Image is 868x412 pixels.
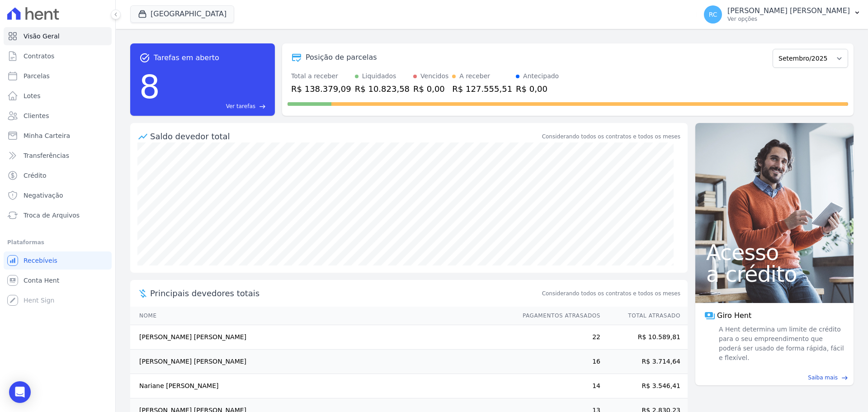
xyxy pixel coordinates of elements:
[514,325,601,350] td: 22
[164,102,266,110] a: Ver tarefas east
[130,374,514,398] td: Nariane [PERSON_NAME]
[139,52,150,63] span: task_alt
[24,276,59,285] span: Conta Hent
[514,307,601,325] th: Pagamentos Atrasados
[514,374,601,398] td: 14
[362,71,396,81] div: Liquidados
[542,133,680,141] div: Considerando todos os contratos e todos os meses
[4,206,112,224] a: Troca de Arquivos
[4,166,112,185] a: Crédito
[420,71,448,81] div: Vencidos
[130,307,514,325] th: Nome
[601,350,688,374] td: R$ 3.714,64
[24,91,41,100] span: Lotes
[4,147,112,165] a: Transferências
[150,130,540,142] div: Saldo devedor total
[4,87,112,105] a: Lotes
[24,191,63,200] span: Negativação
[601,307,688,325] th: Total Atrasado
[7,237,108,248] div: Plataformas
[24,71,50,81] span: Parcelas
[523,71,559,81] div: Antecipado
[514,350,601,374] td: 16
[24,52,54,61] span: Contratos
[24,111,49,120] span: Clientes
[24,171,47,180] span: Crédito
[130,350,514,374] td: [PERSON_NAME] [PERSON_NAME]
[706,263,843,285] span: a crédito
[706,242,843,263] span: Acesso
[516,83,559,95] div: R$ 0,00
[413,83,448,95] div: R$ 0,00
[709,11,717,18] span: RC
[9,381,31,403] div: Open Intercom Messenger
[459,71,490,81] div: A receber
[150,287,540,299] span: Principais devedores totais
[139,63,160,110] div: 8
[697,2,868,27] button: RC [PERSON_NAME] [PERSON_NAME] Ver opções
[841,374,848,381] span: east
[4,67,112,85] a: Parcelas
[601,325,688,350] td: R$ 10.589,81
[727,15,850,23] p: Ver opções
[24,211,80,220] span: Troca de Arquivos
[154,52,219,63] span: Tarefas em aberto
[717,325,844,363] span: A Hent determina um limite de crédito para o seu empreendimento que poderá ser usado de forma ráp...
[452,83,512,95] div: R$ 127.555,51
[291,83,351,95] div: R$ 138.379,09
[4,271,112,289] a: Conta Hent
[24,151,69,160] span: Transferências
[4,27,112,45] a: Visão Geral
[291,71,351,81] div: Total a receber
[717,310,751,321] span: Giro Hent
[4,127,112,145] a: Minha Carteira
[130,5,234,23] button: [GEOGRAPHIC_DATA]
[727,6,850,15] p: [PERSON_NAME] [PERSON_NAME]
[24,131,70,140] span: Minha Carteira
[4,107,112,125] a: Clientes
[701,374,848,382] a: Saiba mais east
[355,83,410,95] div: R$ 10.823,58
[4,186,112,204] a: Negativação
[226,102,255,110] span: Ver tarefas
[808,374,838,382] span: Saiba mais
[24,32,60,41] span: Visão Geral
[601,374,688,398] td: R$ 3.546,41
[306,52,377,63] div: Posição de parcelas
[24,256,57,265] span: Recebíveis
[542,289,680,298] span: Considerando todos os contratos e todos os meses
[4,251,112,270] a: Recebíveis
[130,325,514,350] td: [PERSON_NAME] [PERSON_NAME]
[259,103,266,110] span: east
[4,47,112,65] a: Contratos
